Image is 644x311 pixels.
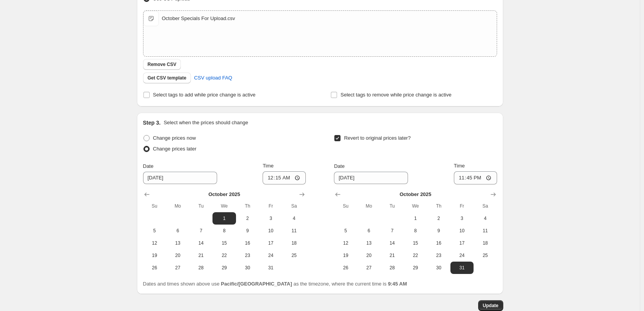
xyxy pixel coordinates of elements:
[282,200,305,212] th: Saturday
[236,237,259,249] button: Thursday October 16 2025
[384,228,401,234] span: 7
[361,240,378,246] span: 13
[453,228,470,234] span: 10
[259,262,282,274] button: Friday October 31 2025
[334,262,357,274] button: Sunday October 26 2025
[357,262,381,274] button: Monday October 27 2025
[169,203,186,209] span: Mo
[450,225,474,237] button: Friday October 10 2025
[236,200,259,212] th: Thursday
[430,228,447,234] span: 9
[483,303,499,309] span: Update
[216,265,233,271] span: 29
[236,212,259,225] button: Thursday October 2 2025
[454,163,465,169] span: Time
[450,237,474,249] button: Friday October 17 2025
[477,215,494,221] span: 4
[384,265,401,271] span: 28
[285,228,302,234] span: 11
[407,240,424,246] span: 15
[262,228,279,234] span: 10
[148,75,187,81] span: Get CSV template
[146,240,163,246] span: 12
[166,237,189,249] button: Monday October 13 2025
[477,252,494,259] span: 25
[430,203,447,209] span: Th
[192,265,209,271] span: 28
[143,73,191,83] button: Get CSV template
[189,225,212,237] button: Tuesday October 7 2025
[450,249,474,262] button: Friday October 24 2025
[169,265,186,271] span: 27
[357,237,381,249] button: Monday October 13 2025
[259,237,282,249] button: Friday October 17 2025
[143,281,407,287] span: Dates and times shown above use as the timezone, where the current time is
[430,265,447,271] span: 30
[454,171,497,184] input: 12:00
[262,265,279,271] span: 31
[337,252,354,259] span: 19
[212,200,236,212] th: Wednesday
[259,249,282,262] button: Friday October 24 2025
[166,200,189,212] th: Monday
[477,203,494,209] span: Sa
[297,189,307,200] button: Show next month, November 2025
[450,200,474,212] th: Friday
[430,215,447,221] span: 2
[404,249,427,262] button: Wednesday October 22 2025
[189,262,212,274] button: Tuesday October 28 2025
[194,74,232,82] span: CSV upload FAQ
[216,215,233,221] span: 1
[143,249,166,262] button: Sunday October 19 2025
[334,163,344,169] span: Date
[148,61,177,68] span: Remove CSV
[143,119,161,127] h2: Step 3.
[153,146,197,152] span: Change prices later
[337,203,354,209] span: Su
[259,225,282,237] button: Friday October 10 2025
[381,200,404,212] th: Tuesday
[361,265,378,271] span: 27
[285,252,302,259] span: 25
[427,225,450,237] button: Thursday October 9 2025
[169,252,186,259] span: 20
[407,203,424,209] span: We
[189,200,212,212] th: Tuesday
[337,240,354,246] span: 12
[262,203,279,209] span: Fr
[216,203,233,209] span: We
[143,172,217,184] input: 9/26/2025
[285,215,302,221] span: 4
[427,237,450,249] button: Thursday October 16 2025
[453,252,470,259] span: 24
[474,249,497,262] button: Saturday October 25 2025
[169,228,186,234] span: 6
[474,237,497,249] button: Saturday October 18 2025
[474,200,497,212] th: Saturday
[236,262,259,274] button: Thursday October 30 2025
[216,252,233,259] span: 22
[166,225,189,237] button: Monday October 6 2025
[239,240,256,246] span: 16
[212,249,236,262] button: Wednesday October 22 2025
[477,228,494,234] span: 11
[282,237,305,249] button: Saturday October 18 2025
[453,215,470,221] span: 3
[334,237,357,249] button: Sunday October 12 2025
[407,228,424,234] span: 8
[453,203,470,209] span: Fr
[236,225,259,237] button: Thursday October 9 2025
[192,228,209,234] span: 7
[361,203,378,209] span: Mo
[239,215,256,221] span: 2
[221,281,292,287] b: Pacific/[GEOGRAPHIC_DATA]
[192,252,209,259] span: 21
[259,200,282,212] th: Friday
[337,265,354,271] span: 26
[143,237,166,249] button: Sunday October 12 2025
[404,237,427,249] button: Wednesday October 15 2025
[381,225,404,237] button: Tuesday October 7 2025
[388,281,407,287] b: 9:45 AM
[169,240,186,246] span: 13
[146,252,163,259] span: 19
